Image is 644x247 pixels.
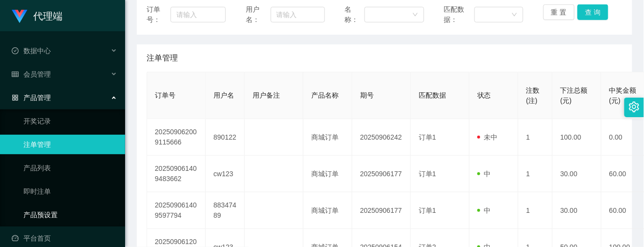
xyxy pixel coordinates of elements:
[12,12,63,20] a: 代理端
[206,192,245,229] td: 88347489
[12,71,19,78] i: 图标: table
[147,4,171,25] span: 订单号：
[352,156,411,192] td: 20250906177
[419,170,436,178] span: 订单1
[543,4,575,20] button: 重 置
[12,47,51,55] span: 数据中心
[171,7,226,22] input: 请输入
[512,12,517,19] i: 图标: down
[147,192,206,229] td: 202509061409597794
[147,52,178,64] span: 注单管理
[419,206,436,214] span: 订单1
[206,156,245,192] td: cw123
[477,133,498,141] span: 未中
[246,4,271,25] span: 用户名：
[444,4,474,25] span: 匹配数据：
[477,91,491,99] span: 状态
[12,47,19,54] i: 图标: check-circle-o
[419,133,436,141] span: 订单1
[23,111,117,131] a: 开奖记录
[206,119,245,156] td: 890122
[12,70,51,78] span: 会员管理
[526,86,540,104] span: 注数(注)
[629,102,640,112] i: 图标: setting
[560,86,588,104] span: 下注总额(元)
[33,0,63,32] h1: 代理端
[477,206,491,214] span: 中
[147,156,206,192] td: 202509061409483662
[12,94,19,101] i: 图标: appstore-o
[352,192,411,229] td: 20250906177
[419,91,446,99] span: 匹配数据
[303,156,352,192] td: 商城订单
[553,119,601,156] td: 100.00
[518,192,553,229] td: 1
[12,94,51,102] span: 产品管理
[360,91,374,99] span: 期号
[311,91,339,99] span: 产品名称
[345,4,365,25] span: 名称：
[23,135,117,154] a: 注单管理
[609,86,637,104] span: 中奖金额(元)
[12,10,27,23] img: logo.9652507e.png
[23,205,117,225] a: 产品预设置
[578,4,609,20] button: 查 询
[352,119,411,156] td: 20250906242
[303,119,352,156] td: 商城订单
[553,156,601,192] td: 30.00
[412,12,418,19] i: 图标: down
[214,91,234,99] span: 用户名
[477,170,491,178] span: 中
[518,119,553,156] td: 1
[147,119,206,156] td: 202509062009115666
[303,192,352,229] td: 商城订单
[23,158,117,178] a: 产品列表
[155,91,175,99] span: 订单号
[518,156,553,192] td: 1
[271,7,325,22] input: 请输入
[553,192,601,229] td: 30.00
[253,91,280,99] span: 用户备注
[23,182,117,201] a: 即时注单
